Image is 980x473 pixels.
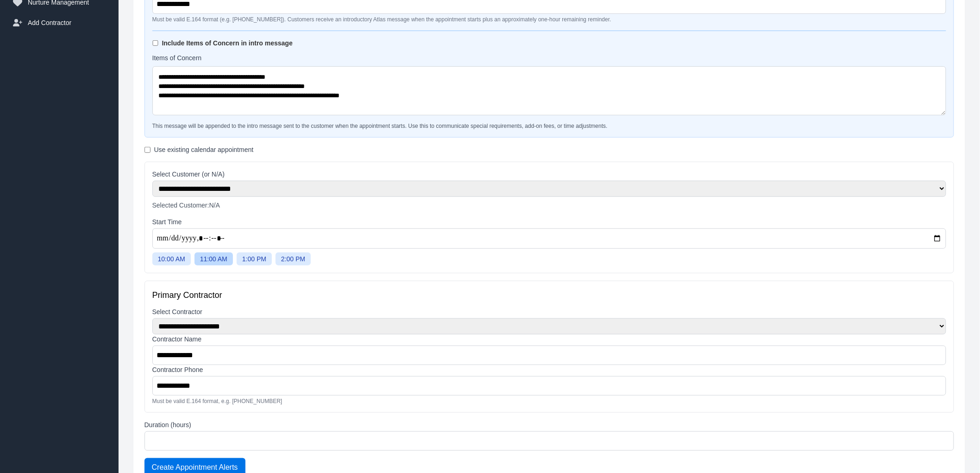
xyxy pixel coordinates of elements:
[195,252,233,265] button: 11:00 AM
[237,252,272,265] button: 1:00 PM
[209,202,220,209] span: N/A
[152,16,946,23] p: Must be valid E.164 format (e.g. [PHONE_NUMBER]). Customers receive an introductory Atlas message...
[152,289,946,302] h3: Primary Contractor
[152,397,946,405] p: Must be valid E.164 format, e.g. [PHONE_NUMBER]
[152,334,946,344] label: Contractor Name
[6,13,113,33] button: Add Contractor
[152,170,946,179] label: Select Customer (or N/A)
[152,252,191,265] button: 10:00 AM
[144,420,954,429] label: Duration (hours)
[152,365,946,374] label: Contractor Phone
[154,145,254,154] label: Use existing calendar appointment
[276,252,311,265] button: 2:00 PM
[152,217,946,227] label: Start Time
[152,122,946,130] p: This message will be appended to the intro message sent to the customer when the appointment star...
[162,38,293,48] label: Include Items of Concern in intro message
[152,201,946,210] p: Selected Customer:
[152,53,946,63] label: Items of Concern
[152,307,946,316] label: Select Contractor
